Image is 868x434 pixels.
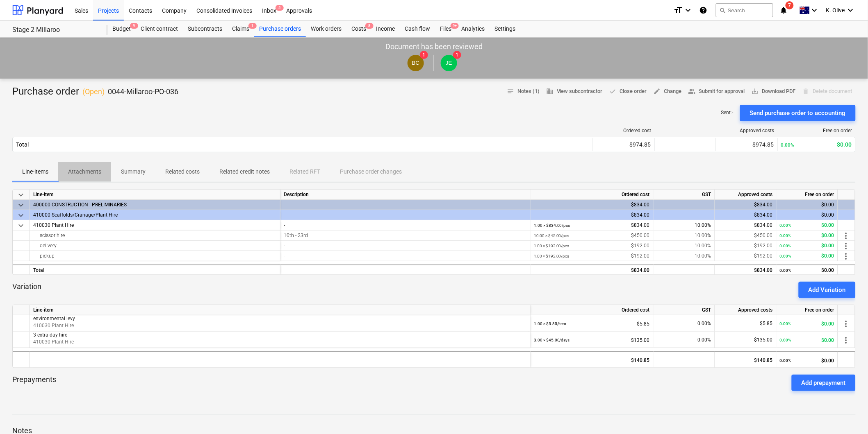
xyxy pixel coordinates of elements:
span: 410030 Plant Hire [33,339,74,345]
div: scissor hire [33,231,277,240]
small: 0.00% [781,142,795,148]
span: 1 [248,23,257,29]
div: $834.00 [534,265,650,276]
div: Approved costs [715,190,777,200]
div: Work orders [306,21,346,37]
span: more_vert [841,319,851,329]
div: $834.00 [718,200,773,210]
p: Sent : - [721,109,734,116]
div: $974.85 [597,141,651,148]
span: search [720,7,726,14]
span: 410030 Plant Hire [33,323,74,328]
a: Settings [490,21,520,37]
div: $192.00 [718,251,773,261]
div: $0.00 [780,210,834,220]
small: 0.00% [780,338,791,342]
div: Files [435,21,456,37]
button: Add prepayment [792,375,856,391]
div: Total [16,141,29,148]
span: more_vert [841,241,851,251]
div: - [284,241,527,251]
div: 10.00% [654,220,715,231]
span: View subcontractor [546,87,603,96]
div: $834.00 [718,265,773,276]
small: 0.00% [780,254,791,258]
p: Document has been reviewed [385,42,483,52]
div: Add Variation [809,285,846,295]
i: notifications [780,5,788,15]
span: 9+ [451,23,459,29]
div: Purchase orders [254,21,306,37]
div: Line-item [30,305,531,315]
p: Attachments [68,167,101,176]
p: Prepayments [12,375,56,391]
a: Cash flow [400,21,435,37]
div: - [284,251,527,261]
i: keyboard_arrow_down [810,5,820,15]
div: GST [654,190,715,200]
span: 1 [453,51,461,59]
i: Knowledge base [699,5,708,15]
div: $135.00 [718,332,773,348]
button: Notes (1) [503,85,543,98]
a: Files9+ [435,21,456,37]
span: more_vert [841,231,851,241]
small: 1.00 × $192.00 / pcs [534,244,570,248]
div: $0.00 [781,141,852,148]
button: Close order [606,85,650,98]
small: 0.00% [780,223,791,228]
a: Costs8 [346,21,371,37]
a: Income [371,21,400,37]
div: $192.00 [534,241,650,251]
div: $192.00 [534,251,650,261]
div: $192.00 [718,241,773,251]
span: keyboard_arrow_down [16,210,26,220]
div: Ordered cost [597,128,652,133]
div: 410000 Scaffolds/Cranage/Plant Hire [33,210,277,220]
div: $5.85 [718,315,773,332]
span: Submit for approval [688,87,745,96]
p: 0044-Millaroo-PO-036 [108,87,178,97]
span: 8 [365,23,374,29]
span: 7 [786,1,794,9]
span: business [546,88,554,95]
div: Billy Campbell [408,55,424,71]
div: Free on order [781,128,852,133]
div: Jason Escobar [441,55,457,71]
div: Line-item [30,190,280,200]
span: keyboard_arrow_down [16,190,26,200]
div: Description [280,190,531,200]
p: ( Open ) [82,87,105,97]
button: Download PDF [748,85,799,98]
div: $140.85 [534,352,650,368]
div: Costs [346,21,371,37]
span: edit [654,88,661,95]
div: - [284,220,527,231]
div: $834.00 [534,220,650,231]
button: Change [650,85,685,98]
p: Related credit notes [219,167,270,176]
a: Analytics [456,21,490,37]
button: Add Variation [799,282,856,298]
i: keyboard_arrow_down [683,5,693,15]
div: 10th - 23rd [284,231,527,241]
div: $450.00 [534,231,650,241]
button: Search [716,3,773,17]
small: 1.00 × $192.00 / pcs [534,254,570,258]
small: 0.00% [780,268,791,273]
span: environmental levy [33,316,75,321]
span: notes [507,88,514,95]
span: JE [446,60,452,66]
p: Line-items [22,167,48,176]
div: $0.00 [780,241,834,251]
span: more_vert [841,251,851,261]
div: 0.00% [654,315,715,332]
div: 10.00% [654,251,715,261]
small: 3.00 × $45.00 / days [534,338,570,342]
button: Send purchase order to accounting [740,105,856,121]
div: Stage 2 Millaroo [12,26,98,34]
div: $0.00 [780,332,834,348]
